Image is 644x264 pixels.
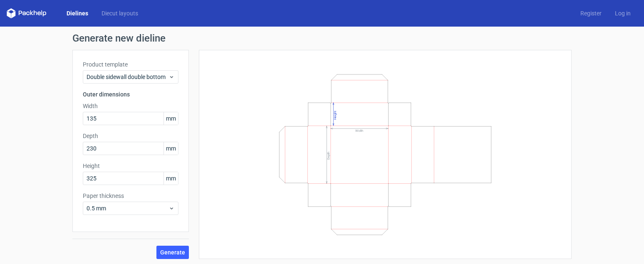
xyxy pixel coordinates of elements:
[608,9,637,17] a: Log in
[156,246,189,259] button: Generate
[60,9,95,17] a: Dielines
[83,162,178,170] label: Height
[83,60,178,69] label: Product template
[83,132,178,140] label: Depth
[163,112,178,125] span: mm
[163,172,178,185] span: mm
[327,152,330,160] text: Depth
[333,110,337,119] text: Height
[83,192,178,200] label: Paper thickness
[163,142,178,155] span: mm
[87,73,168,81] span: Double sidewall double bottom
[87,204,168,212] span: 0.5 mm
[95,9,145,17] a: Diecut layouts
[574,9,608,17] a: Register
[72,33,572,43] h1: Generate new dieline
[160,249,185,255] span: Generate
[83,90,178,99] h3: Outer dimensions
[355,129,363,133] text: Width
[83,102,178,110] label: Width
